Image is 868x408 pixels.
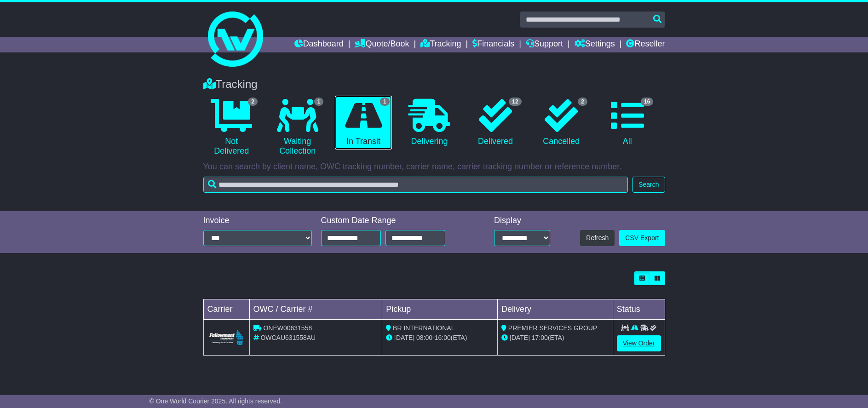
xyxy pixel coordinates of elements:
a: View Order [617,335,661,351]
span: 08:00 [416,334,432,341]
p: You can search by client name, OWC tracking number, carrier name, carrier tracking number or refe... [203,162,665,172]
span: © One World Courier 2025. All rights reserved. [149,397,282,405]
span: ONEW00631558 [263,324,312,332]
a: 2 Cancelled [533,96,590,150]
a: Financials [472,37,514,52]
a: Quote/Book [355,37,409,52]
div: Display [494,216,550,226]
div: Tracking [199,78,670,91]
td: Carrier [203,299,249,320]
td: Delivery [497,299,613,320]
a: Tracking [420,37,461,52]
div: - (ETA) [386,333,494,343]
a: Reseller [626,37,665,52]
span: 1 [314,98,324,106]
span: [DATE] [510,334,530,341]
button: Search [632,177,665,193]
td: Status [613,299,665,320]
a: CSV Export [619,230,665,246]
div: Invoice [203,216,312,226]
span: 2 [578,98,587,106]
span: BR INTERNATIONAL [393,324,454,332]
div: Custom Date Range [321,216,469,226]
span: 1 [380,98,390,106]
a: 12 Delivered [467,96,523,150]
div: (ETA) [501,333,609,343]
span: 16 [641,98,653,106]
button: Refresh [580,230,615,246]
a: Support [526,37,563,52]
img: Followmont_Transport.png [209,330,244,345]
span: 16:00 [435,334,451,341]
span: 17:00 [532,334,548,341]
td: OWC / Carrier # [249,299,382,320]
a: Settings [575,37,615,52]
span: [DATE] [394,334,414,341]
a: Dashboard [294,37,344,52]
span: 12 [509,98,521,106]
a: 2 Not Delivered [203,96,260,160]
a: 1 In Transit [335,96,391,150]
a: 1 Waiting Collection [269,96,326,160]
a: Delivering [401,96,458,150]
span: PREMIER SERVICES GROUP [508,324,597,332]
a: 16 All [599,96,655,150]
td: Pickup [382,299,498,320]
span: 2 [248,98,258,106]
span: OWCAU631558AU [260,334,316,341]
